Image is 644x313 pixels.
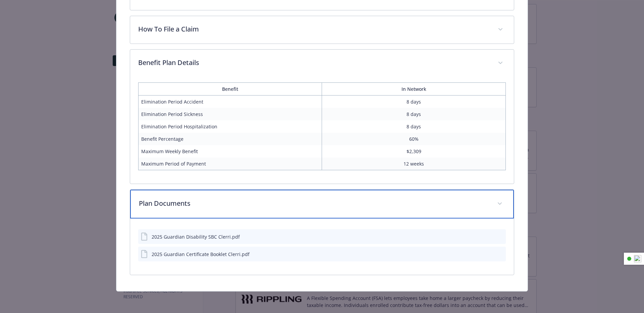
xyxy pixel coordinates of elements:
[322,120,506,133] td: 8 days
[130,16,514,44] div: How To File a Claim
[138,108,322,120] td: Elimination Period Sickness
[322,108,506,120] td: 8 days
[497,251,503,258] button: preview file
[130,50,514,77] div: Benefit Plan Details
[139,198,489,208] p: Plan Documents
[322,83,506,96] th: In Network
[130,218,514,275] div: Plan Documents
[322,133,506,145] td: 60%
[486,251,492,258] button: download file
[152,233,240,240] div: 2025 Guardian Disability SBC Clerri.pdf
[138,58,490,68] p: Benefit Plan Details
[138,96,322,108] td: Elimination Period Accident
[138,24,490,34] p: How To File a Claim
[322,96,506,108] td: 8 days
[138,120,322,133] td: Elimination Period Hospitalization
[486,233,492,240] button: download file
[322,158,506,170] td: 12 weeks
[322,145,506,158] td: $2,309
[497,233,503,240] button: preview file
[138,133,322,145] td: Benefit Percentage
[152,251,250,258] div: 2025 Guardian Certificate Booklet Clerri.pdf
[130,77,514,184] div: Benefit Plan Details
[130,190,514,218] div: Plan Documents
[138,83,322,96] th: Benefit
[138,145,322,158] td: Maximum Weekly Benefit
[138,158,322,170] td: Maximum Period of Payment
